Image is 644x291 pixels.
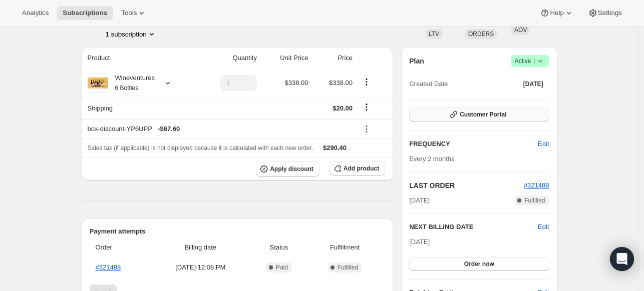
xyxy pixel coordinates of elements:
h2: NEXT BILLING DATE [409,222,538,232]
button: Settings [582,6,628,20]
h2: LAST ORDER [409,180,524,190]
span: Add product [344,164,379,172]
button: Apply discount [256,161,319,176]
button: Subscriptions [57,6,113,20]
span: Edit [538,139,549,149]
div: box-discount-YP6UPP [88,124,353,134]
div: Open Intercom Messenger [610,247,634,271]
span: Analytics [22,9,49,17]
button: Product actions [359,76,375,87]
span: [DATE] [409,238,430,245]
span: $290.40 [323,144,347,151]
span: Status [253,242,304,252]
button: Product actions [106,29,157,39]
span: Apply discount [270,165,313,173]
span: [DATE] · 12:08 PM [154,262,248,272]
div: Wineventures [108,73,155,93]
button: Help [534,6,579,20]
span: | [533,57,535,65]
span: [DATE] [523,80,543,88]
span: Every 2 months [409,155,454,162]
span: ORDERS [468,30,494,37]
button: Add product [330,161,385,175]
span: Sales tax (if applicable) is not displayed because it is calculated with each new order. [88,144,313,151]
span: Settings [598,9,622,17]
button: Order now [409,257,549,271]
h2: FREQUENCY [409,139,538,149]
span: Help [550,9,563,17]
button: Analytics [16,6,55,20]
button: Edit [538,222,549,232]
span: Fulfilled [524,196,545,204]
span: LTV [429,30,439,37]
span: Customer Portal [460,110,506,118]
span: Subscriptions [63,9,107,17]
span: AOV [514,26,527,33]
h2: Plan [409,56,424,66]
span: $20.00 [333,104,353,112]
span: - $67.60 [158,124,180,134]
th: Shipping [82,97,196,119]
button: Tools [115,6,153,20]
th: Product [82,47,196,69]
span: Created Date [409,79,448,89]
button: #321488 [524,180,549,190]
a: #321488 [524,181,549,189]
span: Order now [464,260,494,268]
small: 6 Bottles [115,84,139,91]
span: [DATE] [409,195,430,205]
th: Order [90,236,151,258]
span: Active [515,56,545,66]
a: #321488 [96,263,121,271]
button: [DATE] [517,77,549,91]
span: Fulfillment [310,242,379,252]
span: $338.00 [329,79,353,86]
span: Paid [276,263,288,271]
th: Quantity [196,47,260,69]
span: Fulfilled [338,263,358,271]
button: Shipping actions [359,101,375,112]
button: Customer Portal [409,107,549,121]
th: Price [311,47,356,69]
span: Billing date [154,242,248,252]
h2: Payment attempts [90,226,386,236]
span: Tools [121,9,137,17]
span: $338.00 [285,79,308,86]
th: Unit Price [260,47,311,69]
button: Edit [532,136,555,152]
